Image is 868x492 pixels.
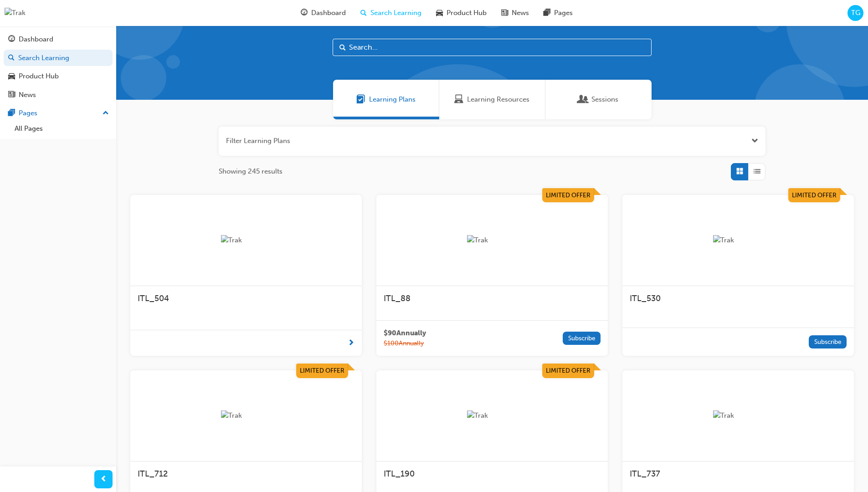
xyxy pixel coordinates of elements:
[847,5,863,21] button: TG
[4,105,113,122] button: Pages
[429,4,494,22] a: car-iconProduct Hub
[8,54,15,62] span: search-icon
[501,7,508,19] span: news-icon
[19,34,53,45] div: Dashboard
[809,335,847,348] button: Subscribe
[4,68,113,85] a: Product Hub
[494,4,536,22] a: news-iconNews
[103,108,109,119] span: up-icon
[713,410,763,421] img: Trak
[545,80,652,119] a: SessionsSessions
[333,80,439,119] a: Learning PlansLearning Plans
[376,195,608,356] a: Limited OfferTrakITL_88$90Annually$100AnnuallySubscribe
[8,72,15,81] span: car-icon
[19,71,59,82] div: Product Hub
[300,367,344,374] span: Limited Offer
[356,94,365,105] span: Learning Plans
[311,8,346,18] span: Dashboard
[369,94,416,105] span: Learning Plans
[8,36,15,44] span: guage-icon
[19,90,36,100] div: News
[851,8,860,18] span: TG
[579,94,588,105] span: Sessions
[8,109,15,118] span: pages-icon
[4,29,113,105] button: DashboardSearch LearningProduct HubNews
[546,367,591,374] span: Limited Offer
[467,235,517,246] img: Trak
[219,166,282,177] span: Showing 245 results
[630,293,661,303] span: ITL_530
[4,31,113,48] a: Dashboard
[544,7,550,19] span: pages-icon
[384,338,426,349] span: $ 100 Annually
[4,50,113,67] a: Search Learning
[554,8,573,18] span: Pages
[454,94,463,105] span: Learning Resources
[384,293,411,303] span: ITL_88
[536,4,580,22] a: pages-iconPages
[439,80,545,119] a: Learning ResourcesLearning Resources
[293,4,353,22] a: guage-iconDashboard
[754,166,760,177] span: List
[467,94,529,105] span: Learning Resources
[353,4,429,22] a: search-iconSearch Learning
[546,191,591,199] span: Limited Offer
[792,191,837,199] span: Limited Offer
[436,7,443,19] span: car-icon
[221,235,271,246] img: Trak
[370,8,421,18] span: Search Learning
[11,122,113,136] a: All Pages
[360,7,367,19] span: search-icon
[100,474,107,485] span: prev-icon
[138,293,169,303] span: ITL_504
[736,166,743,177] span: Grid
[591,94,618,105] span: Sessions
[384,328,426,338] span: $ 90 Annually
[19,108,37,118] div: Pages
[713,235,763,246] img: Trak
[301,7,308,19] span: guage-icon
[221,410,271,421] img: Trak
[384,469,415,479] span: ITL_190
[563,332,601,345] button: Subscribe
[5,8,26,18] img: Trak
[348,338,354,349] span: next-icon
[138,469,168,479] span: ITL_712
[467,410,517,421] img: Trak
[339,42,346,53] span: Search
[4,87,113,103] a: News
[333,39,652,56] input: Search...
[8,91,15,99] span: news-icon
[751,136,758,146] button: Open the filter
[630,469,660,479] span: ITL_737
[130,195,362,356] a: TrakITL_504
[512,8,529,18] span: News
[447,8,487,18] span: Product Hub
[622,195,854,356] a: Limited OfferTrakITL_530Subscribe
